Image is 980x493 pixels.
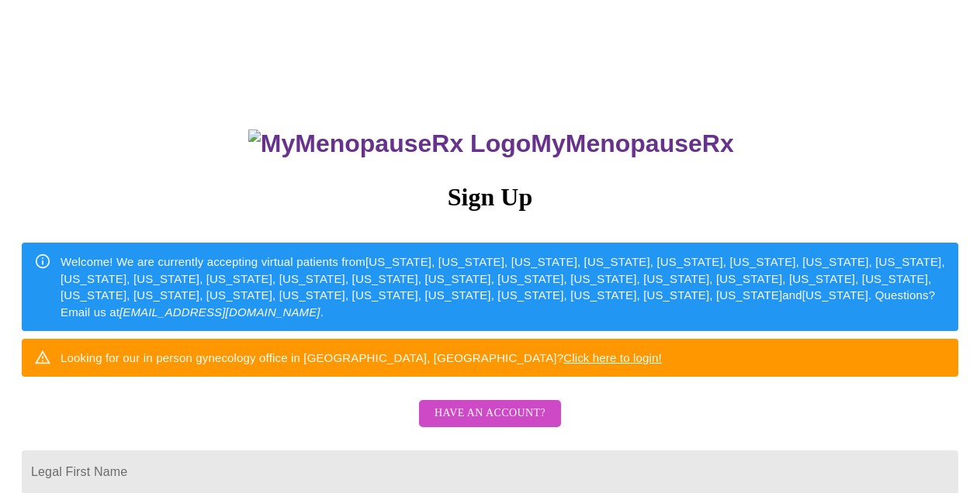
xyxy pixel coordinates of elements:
[61,247,946,326] div: Welcome! We are currently accepting virtual patients from [US_STATE], [US_STATE], [US_STATE], [US...
[22,183,958,212] h3: Sign Up
[248,129,531,158] img: MyMenopauseRx Logo
[563,351,662,364] a: Click here to login!
[415,417,565,430] a: Have an account?
[435,404,545,423] span: Have an account?
[24,129,959,158] h3: MyMenopauseRx
[419,400,561,427] button: Have an account?
[61,343,662,372] div: Looking for our in person gynecology office in [GEOGRAPHIC_DATA], [GEOGRAPHIC_DATA]?
[119,305,320,319] em: [EMAIL_ADDRESS][DOMAIN_NAME]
